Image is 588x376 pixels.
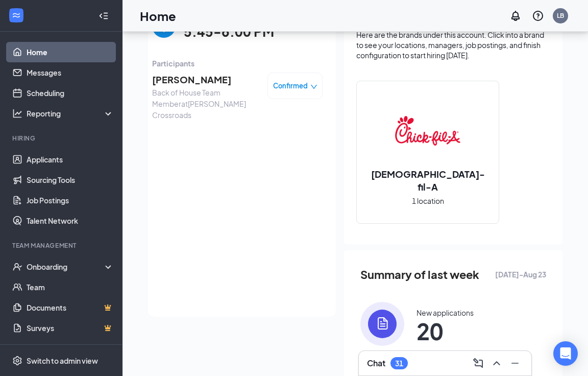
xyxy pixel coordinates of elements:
[395,359,403,368] div: 31
[360,302,404,346] img: icon
[27,190,114,210] a: Job Postings
[509,10,522,22] svg: Notifications
[11,10,21,20] svg: WorkstreamLogo
[27,277,114,297] a: Team
[27,297,114,318] a: DocumentsCrown
[356,30,550,60] div: Here are the brands under this account. Click into a brand to see your locations, managers, job p...
[357,168,499,193] h2: [DEMOGRAPHIC_DATA]-fil-A
[27,262,105,272] div: Onboarding
[184,21,274,42] span: 5:45-6:00 PM
[472,357,484,369] svg: ComposeMessage
[395,98,460,163] img: Chick-fil-A
[360,266,479,284] span: Summary of last week
[27,62,114,83] a: Messages
[491,357,503,369] svg: ChevronUp
[488,355,505,371] button: ChevronUp
[416,322,474,340] span: 20
[27,210,114,231] a: Talent Network
[140,7,176,25] h1: Home
[495,269,546,280] span: [DATE] - Aug 23
[12,356,22,366] svg: Settings
[507,355,523,371] button: Minimize
[27,356,98,366] div: Switch to admin view
[412,195,444,206] span: 1 location
[553,341,578,366] div: Open Intercom Messenger
[152,73,259,87] span: [PERSON_NAME]
[470,355,486,371] button: ComposeMessage
[27,42,114,62] a: Home
[27,149,114,170] a: Applicants
[367,358,385,369] h3: Chat
[12,108,22,119] svg: Analysis
[99,11,109,21] svg: Collapse
[509,357,521,369] svg: Minimize
[27,170,114,190] a: Sourcing Tools
[152,87,259,121] span: Back of House Team Member at [PERSON_NAME] Crossroads
[12,262,22,272] svg: UserCheck
[532,10,544,22] svg: QuestionInfo
[416,308,474,318] div: New applications
[12,134,112,143] div: Hiring
[27,83,114,103] a: Scheduling
[557,11,564,20] div: LB
[273,81,308,91] span: Confirmed
[152,58,323,69] span: Participants
[310,83,317,90] span: down
[27,318,114,338] a: SurveysCrown
[27,108,114,119] div: Reporting
[12,241,112,250] div: Team Management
